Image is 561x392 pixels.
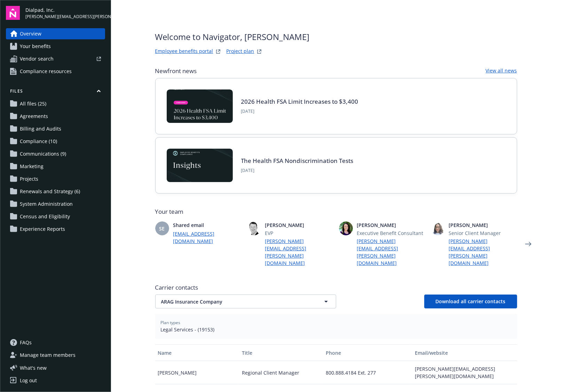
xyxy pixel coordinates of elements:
[255,47,263,56] a: projectPlanWebsite
[523,238,534,250] a: Next
[449,229,517,237] span: Senior Client Manager
[6,198,105,210] a: System Administration
[158,349,236,356] div: Name
[155,361,239,384] div: [PERSON_NAME]
[20,161,44,172] span: Marketing
[20,28,41,39] span: Overview
[424,295,517,308] button: Download all carrier contacts
[227,47,254,56] a: Project plan
[20,224,65,235] span: Experience Reports
[412,344,517,361] button: Email/website
[20,211,70,222] span: Census and Eligibility
[6,224,105,235] a: Experience Reports
[436,298,506,305] span: Download all carrier contacts
[25,14,105,20] span: [PERSON_NAME][EMAIL_ADDRESS][PERSON_NAME][DOMAIN_NAME]
[6,337,105,348] a: FAQs
[242,349,320,356] div: Title
[173,221,242,229] span: Shared email
[6,364,58,371] button: What's new
[6,136,105,147] a: Compliance (10)
[161,298,306,305] span: ARAG Insurance Company
[155,31,310,43] span: Welcome to Navigator , [PERSON_NAME]
[155,295,336,308] button: ARAG Insurance Company
[6,161,105,172] a: Marketing
[357,229,425,237] span: Executive Benefit Consultant
[167,89,233,123] img: BLOG-Card Image - Compliance - 2026 Health FSA Limit Increases to $3,400.jpg
[6,186,105,197] a: Renewals and Strategy (6)
[239,344,323,361] button: Title
[6,123,105,134] a: Billing and Audits
[265,229,333,237] span: EVP
[241,157,354,165] a: The Health FSA Nondiscrimination Tests
[20,173,38,185] span: Projects
[20,375,37,386] div: Log out
[357,237,425,267] a: [PERSON_NAME][EMAIL_ADDRESS][PERSON_NAME][DOMAIN_NAME]
[25,6,105,14] span: Dialpad, Inc.
[161,320,512,326] span: Plan types
[6,88,105,97] button: Files
[161,326,512,333] span: Legal Services - (19153)
[6,66,105,77] a: Compliance resources
[241,167,354,174] span: [DATE]
[155,67,197,75] span: Newfront news
[415,349,514,356] div: Email/website
[6,173,105,185] a: Projects
[239,361,323,384] div: Regional Client Manager
[167,149,233,182] img: Card Image - EB Compliance Insights.png
[241,97,358,105] a: 2026 Health FSA Limit Increases to $3,400
[20,41,51,52] span: Your benefits
[241,108,358,115] span: [DATE]
[20,186,80,197] span: Renewals and Strategy (6)
[155,47,213,56] a: Employee benefits portal
[20,136,57,147] span: Compliance (10)
[449,221,517,229] span: [PERSON_NAME]
[339,221,353,235] img: photo
[486,67,517,75] a: View all news
[265,221,333,229] span: [PERSON_NAME]
[6,6,20,20] img: navigator-logo.svg
[6,98,105,109] a: All files (25)
[247,221,261,235] img: photo
[323,361,412,384] div: 800.888.4184 Ext. 277
[449,237,517,267] a: [PERSON_NAME][EMAIL_ADDRESS][PERSON_NAME][DOMAIN_NAME]
[431,221,445,235] img: photo
[159,225,165,232] span: SE
[6,41,105,52] a: Your benefits
[25,6,105,20] button: Dialpad, Inc.[PERSON_NAME][EMAIL_ADDRESS][PERSON_NAME][DOMAIN_NAME]
[155,344,239,361] button: Name
[265,237,333,267] a: [PERSON_NAME][EMAIL_ADDRESS][PERSON_NAME][DOMAIN_NAME]
[6,53,105,64] a: Vendor search
[20,53,54,64] span: Vendor search
[323,344,412,361] button: Phone
[412,361,517,384] div: [PERSON_NAME][EMAIL_ADDRESS][PERSON_NAME][DOMAIN_NAME]
[20,198,73,210] span: System Administration
[155,283,517,292] span: Carrier contacts
[155,207,517,216] span: Your team
[6,111,105,122] a: Agreements
[6,211,105,222] a: Census and Eligibility
[6,148,105,159] a: Communications (9)
[20,148,66,159] span: Communications (9)
[173,230,242,245] a: [EMAIL_ADDRESS][DOMAIN_NAME]
[20,337,32,348] span: FAQs
[326,349,409,356] div: Phone
[357,221,425,229] span: [PERSON_NAME]
[6,350,105,361] a: Manage team members
[20,66,72,77] span: Compliance resources
[214,47,222,56] a: striveWebsite
[20,98,46,109] span: All files (25)
[20,111,48,122] span: Agreements
[6,28,105,39] a: Overview
[20,350,76,361] span: Manage team members
[20,123,61,134] span: Billing and Audits
[20,364,47,371] span: What ' s new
